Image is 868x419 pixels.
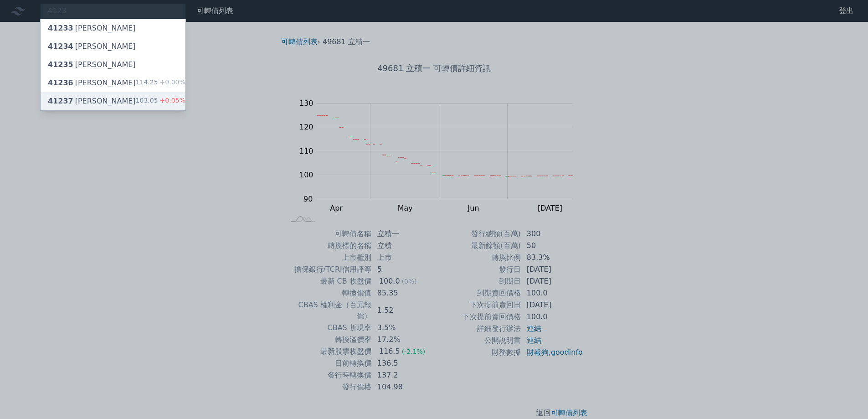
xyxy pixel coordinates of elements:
[41,92,185,110] a: 41237[PERSON_NAME] 103.05+0.05%
[136,78,185,88] div: 114.25
[158,97,185,104] span: +0.05%
[48,42,73,51] span: 41234
[48,23,136,34] div: [PERSON_NAME]
[41,74,185,92] a: 41236[PERSON_NAME] 114.25+0.00%
[41,19,185,37] a: 41233[PERSON_NAME]
[136,96,185,107] div: 103.05
[48,96,136,107] div: [PERSON_NAME]
[41,56,185,74] a: 41235[PERSON_NAME]
[48,97,73,105] span: 41237
[48,78,73,87] span: 41236
[48,59,136,70] div: [PERSON_NAME]
[48,24,73,32] span: 41233
[48,41,136,52] div: [PERSON_NAME]
[41,37,185,56] a: 41234[PERSON_NAME]
[48,78,136,88] div: [PERSON_NAME]
[48,60,73,69] span: 41235
[158,78,185,86] span: +0.00%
